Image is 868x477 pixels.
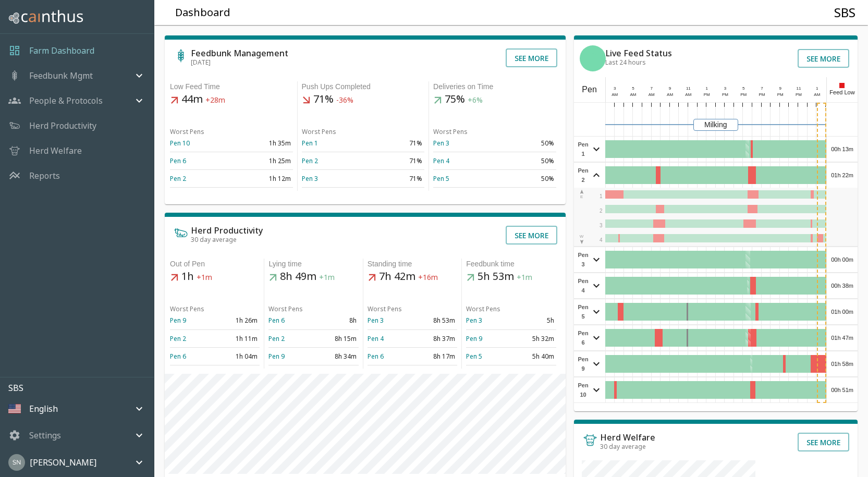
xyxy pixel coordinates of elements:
div: 00h 00m [827,247,858,272]
span: -36% [336,95,353,105]
td: 8h 37m [412,329,457,347]
span: Pen 1 [577,140,590,158]
div: 01h 58m [827,351,858,376]
h5: Dashboard [175,6,230,20]
a: Pen 2 [268,334,285,343]
a: Pen 4 [368,334,384,343]
p: SBS [8,382,154,394]
td: 71% [363,152,424,170]
button: See more [506,226,557,244]
div: 3 [720,85,730,92]
button: See more [798,433,849,451]
button: See more [798,49,849,68]
div: Feedbunk time [466,259,556,270]
span: PM [722,92,728,97]
td: 71% [363,134,424,152]
a: Pen 6 [268,316,285,325]
span: Pen 4 [577,276,590,295]
a: Pen 3 [368,316,384,325]
div: Standing time [368,259,457,270]
div: Lying time [268,259,358,270]
div: 11 [794,85,803,92]
div: 5 [629,85,638,92]
div: Pen [574,77,605,102]
div: W [579,234,584,245]
span: 2 [600,208,603,214]
td: 5h 32m [511,329,556,347]
span: PM [759,92,765,97]
span: Pen 6 [577,328,590,347]
span: PM [796,92,802,97]
td: 8h 53m [412,312,457,329]
span: +1m [197,273,212,283]
a: Pen 5 [466,352,482,361]
a: Pen 6 [170,352,186,361]
div: 00h 38m [827,273,858,298]
a: Reports [29,169,60,182]
span: Worst Pens [170,304,204,313]
span: Pen 10 [577,381,590,399]
div: 9 [665,85,675,92]
div: 01h 47m [827,325,858,350]
a: Pen 9 [268,352,285,361]
td: 5h 40m [511,347,556,365]
a: Pen 6 [170,156,186,165]
h5: 7h 42m [368,270,457,284]
p: English [29,402,58,415]
p: Feedbunk Mgmt [29,69,93,82]
a: Herd Productivity [29,119,96,132]
h6: Live Feed Status [605,49,672,57]
span: +28m [205,95,225,105]
td: 1h 12m [231,170,293,188]
span: AM [649,92,655,97]
td: 8h 34m [314,347,359,365]
span: +16m [418,273,438,283]
img: 45cffdf61066f8072b93f09263145446 [8,454,25,471]
a: Pen 3 [433,139,449,148]
span: Pen 3 [577,250,590,269]
td: 1h 35m [231,134,293,152]
a: Pen 4 [433,156,449,165]
span: Worst Pens [466,304,500,313]
span: 30 day average [191,235,237,244]
span: +6% [468,95,483,105]
span: AM [814,92,820,97]
div: Milking [693,119,738,131]
div: 9 [776,85,785,92]
td: 50% [495,152,556,170]
span: Worst Pens [433,127,468,136]
td: 5h [511,312,556,329]
p: People & Protocols [29,94,103,107]
span: Worst Pens [268,304,303,313]
a: Farm Dashboard [29,44,94,57]
td: 50% [495,170,556,188]
span: AM [667,92,673,97]
span: PM [777,92,784,97]
td: 1h 25m [231,152,293,170]
h5: 75% [433,92,556,107]
div: Push Ups Completed [302,81,425,92]
span: AM [630,92,637,97]
span: Worst Pens [170,127,204,136]
span: Pen 5 [577,302,590,321]
button: See more [506,48,557,67]
div: 00h 13m [827,137,858,162]
div: 7 [647,85,656,92]
td: 1h 04m [215,347,260,365]
span: 30 day average [600,442,646,451]
span: +1m [517,273,532,283]
a: Pen 2 [170,174,186,183]
h5: 71% [302,92,425,107]
div: 01h 22m [827,163,858,188]
div: Out of Pen [170,259,260,270]
div: Feed Low [826,77,858,102]
h5: 1h [170,270,260,284]
div: 11 [684,85,693,92]
h5: 44m [170,92,293,107]
a: Pen 9 [170,316,186,325]
h5: 8h 49m [268,270,358,284]
td: 1h 26m [215,312,260,329]
h6: Herd Welfare [600,433,655,442]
